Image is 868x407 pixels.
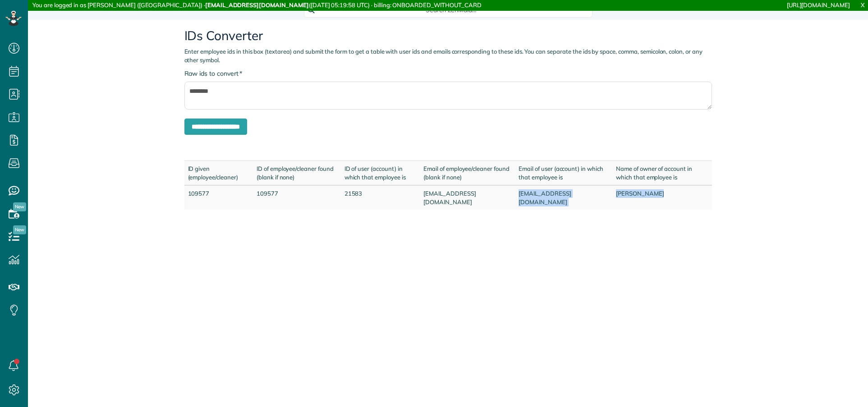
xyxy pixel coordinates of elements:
span: New [13,202,26,211]
td: 109577 [253,185,341,210]
td: [EMAIL_ADDRESS][DOMAIN_NAME] [515,185,612,210]
td: ID given (employee/cleaner) [184,161,253,186]
td: [PERSON_NAME] [612,185,712,210]
span: New [13,225,26,234]
td: Email of user (account) in which that employee is [515,161,612,186]
td: Name of owner of account in which that employee is [612,161,712,186]
td: [EMAIL_ADDRESS][DOMAIN_NAME] [420,185,515,210]
strong: [EMAIL_ADDRESS][DOMAIN_NAME] [205,1,309,9]
h2: IDs Converter [184,29,712,43]
a: [URL][DOMAIN_NAME] [787,1,850,9]
td: 21583 [341,185,420,210]
td: ID of user (account) in which that employee is [341,161,420,186]
label: Raw ids to convert [184,69,243,78]
td: ID of employee/cleaner found (blank if none) [253,161,341,186]
td: Email of employee/cleaner found (blank if none) [420,161,515,186]
p: Enter employee ids in this box (textarea) and submit the form to get a table with user ids and em... [184,47,712,64]
td: 109577 [184,185,253,210]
